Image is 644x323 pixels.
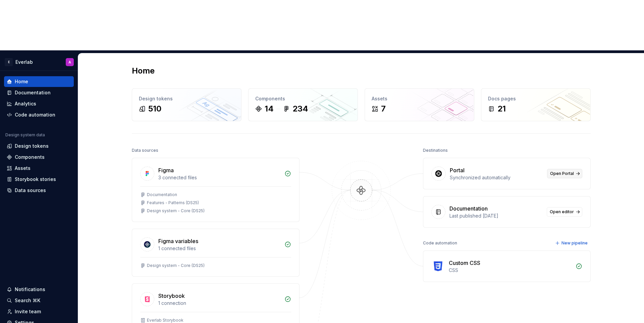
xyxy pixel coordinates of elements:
[15,154,45,160] div: Components
[553,238,591,248] button: New pipeline
[15,100,36,107] div: Analytics
[450,174,543,181] div: Synchronized automatically
[158,237,198,245] div: Figma variables
[139,95,234,102] div: Design tokens
[15,78,28,85] div: Home
[4,306,74,317] a: Invite team
[147,192,177,197] div: Documentation
[372,95,467,102] div: Assets
[15,89,51,96] div: Documentation
[497,103,506,114] div: 21
[365,88,474,121] a: Assets7
[15,111,55,118] div: Code automation
[15,165,31,172] div: Assets
[4,295,74,306] button: Search ⌘K
[15,286,45,293] div: Notifications
[132,88,241,121] a: Design tokens510
[15,59,33,65] div: Everlab
[4,141,74,151] a: Design tokens
[4,109,74,120] a: Code automation
[547,207,582,217] a: Open editor
[147,263,205,268] div: Design system - Core (DS25)
[158,292,185,300] div: Storybook
[132,229,300,277] a: Figma variables1 connected filesDesign system - Core (DS25)
[158,245,280,252] div: 1 connected files
[5,132,45,138] div: Design system data
[158,166,174,174] div: Figma
[4,98,74,109] a: Analytics
[4,163,74,174] a: Assets
[158,174,280,181] div: 3 connected files
[158,300,280,307] div: 1 connection
[255,95,351,102] div: Components
[547,169,582,178] a: Open Portal
[4,284,74,295] button: Notifications
[15,143,49,149] div: Design tokens
[423,238,457,248] div: Code automation
[488,95,584,102] div: Docs pages
[265,103,274,114] div: 14
[449,204,488,213] div: Documentation
[4,174,74,185] a: Storybook stories
[132,146,158,155] div: Data sources
[1,55,76,69] button: EEverlabA
[68,59,71,65] div: A
[449,267,572,274] div: CSS
[4,185,74,196] a: Data sources
[381,103,386,114] div: 7
[4,152,74,163] a: Components
[15,297,40,304] div: Search ⌘K
[5,58,13,66] div: E
[147,208,205,214] div: Design system - Core (DS25)
[4,87,74,98] a: Documentation
[550,209,574,215] span: Open editor
[147,200,199,205] div: Features - Patterns (DS25)
[248,88,358,121] a: Components14234
[550,171,574,176] span: Open Portal
[449,213,543,219] div: Last published [DATE]
[132,65,155,76] h2: Home
[15,176,56,183] div: Storybook stories
[561,240,588,246] span: New pipeline
[423,146,448,155] div: Destinations
[4,76,74,87] a: Home
[15,187,46,194] div: Data sources
[450,166,465,174] div: Portal
[292,103,308,114] div: 234
[15,308,41,315] div: Invite team
[481,88,591,121] a: Docs pages21
[147,318,183,323] div: Everlab Storybook
[148,103,161,114] div: 510
[132,158,300,222] a: Figma3 connected filesDocumentationFeatures - Patterns (DS25)Design system - Core (DS25)
[449,259,480,267] div: Custom CSS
